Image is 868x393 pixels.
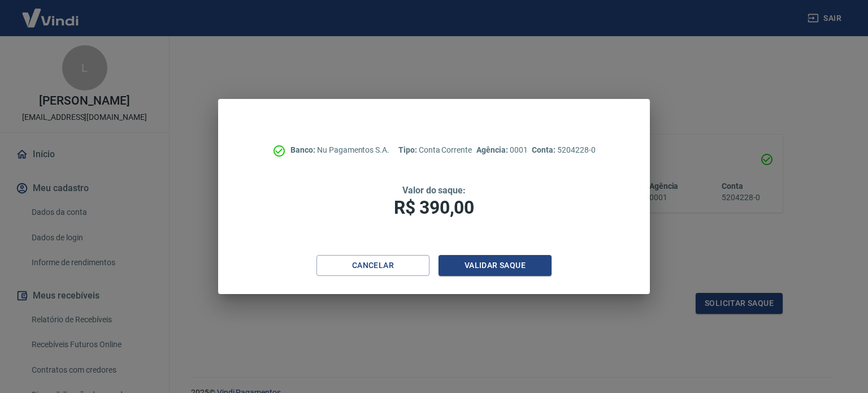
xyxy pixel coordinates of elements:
button: Validar saque [439,255,552,276]
span: Agência: [476,145,510,154]
p: 5204228-0 [532,144,595,156]
p: Conta Corrente [398,144,472,156]
span: Tipo: [398,145,419,154]
p: Nu Pagamentos S.A. [290,144,389,156]
span: Conta: [532,145,557,154]
span: Banco: [290,145,317,154]
span: Valor do saque: [402,185,466,196]
p: 0001 [476,144,527,156]
span: R$ 390,00 [394,197,474,218]
button: Cancelar [316,255,429,276]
